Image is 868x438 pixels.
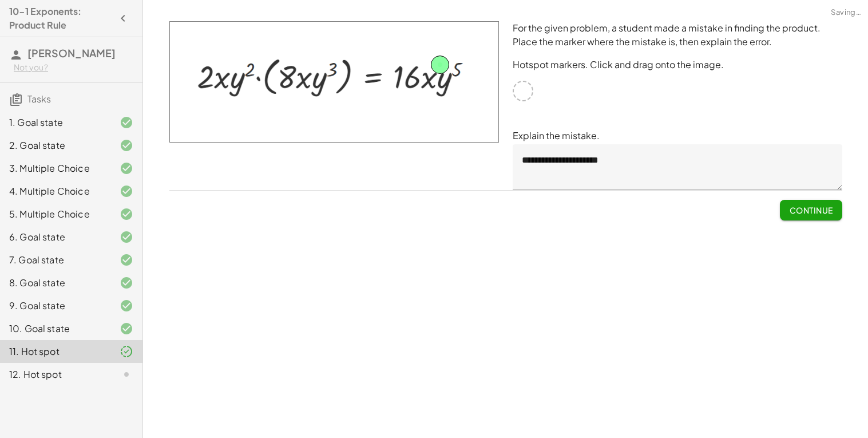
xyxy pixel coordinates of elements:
div: 7. Goal state [9,253,101,267]
h4: 10-1 Exponents: Product Rule [9,5,113,32]
i: Task finished and correct. [120,230,133,244]
span: Continue [789,205,833,215]
div: 3. Multiple Choice [9,161,101,175]
div: 10. Goal state [9,322,101,336]
div: 4. Multiple Choice [9,184,101,198]
i: Task finished and correct. [120,276,133,290]
div: 5. Multiple Choice [9,207,101,221]
div: 9. Goal state [9,299,101,313]
div: 8. Goal state [9,276,101,290]
i: Task finished and correct. [120,299,133,313]
i: Task finished and part of it marked as correct. [120,345,133,358]
div: Not you? [14,62,133,73]
div: 2. Goal state [9,139,101,152]
i: Task finished and correct. [120,139,133,152]
span: Tasks [27,93,51,105]
p: Hotspot markers. Click and drag onto the image. [513,58,842,72]
div: 1. Goal state [9,116,101,129]
i: Task finished and correct. [120,207,133,221]
img: b42f739e0bd79d23067a90d0ea4ccfd2288159baac1bcee117f9be6b6edde5c4.png [169,21,499,143]
i: Task finished and correct. [120,161,133,175]
i: Task finished and correct. [120,322,133,336]
i: Task not started. [120,368,133,381]
span: [PERSON_NAME] [27,46,116,60]
p: Explain the mistake. [513,129,842,143]
i: Task finished and correct. [120,116,133,129]
button: Continue [780,200,842,220]
i: Task finished and correct. [120,184,133,198]
p: For the given problem, a student made a mistake in finding the product. Place the marker where th... [513,21,842,49]
div: 12. Hot spot [9,368,101,381]
span: Saving… [831,7,861,18]
div: 6. Goal state [9,230,101,244]
i: Task finished and correct. [120,253,133,267]
div: 11. Hot spot [9,345,101,358]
